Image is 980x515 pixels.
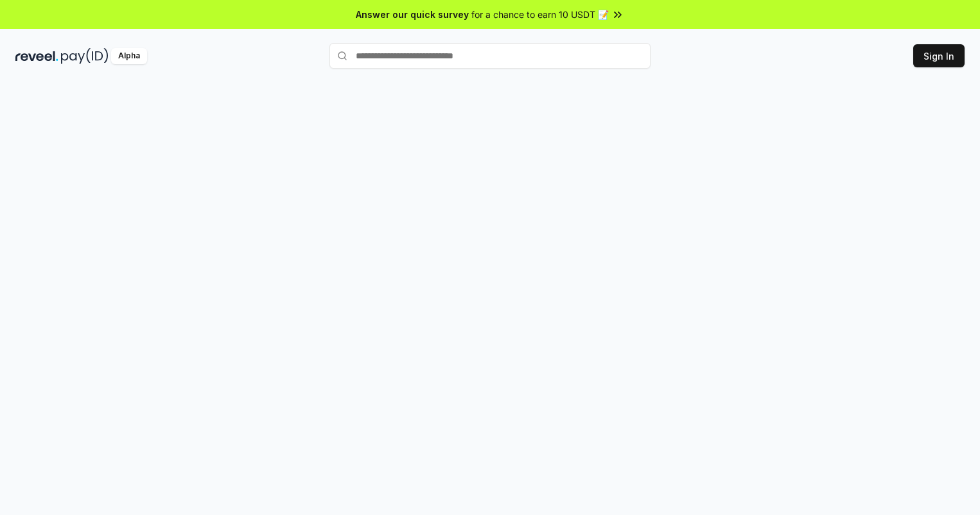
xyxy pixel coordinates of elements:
span: for a chance to earn 10 USDT 📝 [471,8,609,21]
button: Sign In [913,44,965,67]
span: Answer our quick survey [356,8,469,21]
img: reveel_dark [15,48,58,64]
div: Alpha [111,48,147,64]
img: pay_id [61,48,109,64]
